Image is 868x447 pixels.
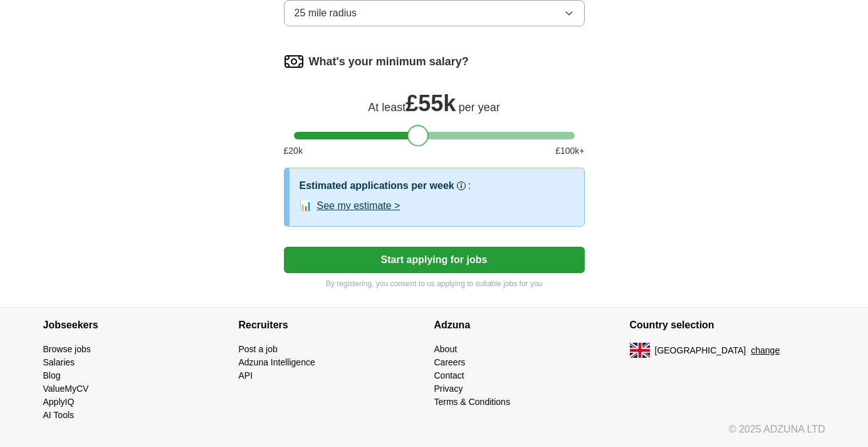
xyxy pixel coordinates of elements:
[630,308,825,343] h4: Country selection
[630,343,650,358] img: UK flag
[434,344,458,354] a: About
[434,357,466,367] a: Careers
[239,344,278,354] a: Post a job
[284,144,303,158] span: £ 20 k
[434,397,510,407] a: Terms & Conditions
[309,53,469,70] label: What's your minimum salary?
[317,198,400,213] button: See my estimate >
[468,178,471,193] h3: :
[295,6,357,21] span: 25 mile radius
[751,344,780,357] button: change
[43,410,75,420] a: AI Tools
[43,397,75,407] a: ApplyIQ
[284,247,585,273] button: Start applying for jobs
[300,178,454,193] h3: Estimated applications per week
[434,384,463,394] a: Privacy
[43,370,61,380] a: Blog
[405,90,456,116] span: £ 55k
[239,357,315,367] a: Adzuna Intelligence
[284,278,585,289] p: By registering, you consent to us applying to suitable jobs for you
[459,101,500,114] span: per year
[655,344,746,357] span: [GEOGRAPHIC_DATA]
[33,422,835,447] div: © 2025 ADZUNA LTD
[43,357,75,367] a: Salaries
[300,198,312,213] span: 📊
[239,370,253,380] a: API
[284,51,304,72] img: salary.png
[434,370,464,380] a: Contact
[43,384,89,394] a: ValueMyCV
[43,344,91,354] a: Browse jobs
[368,101,405,114] span: At least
